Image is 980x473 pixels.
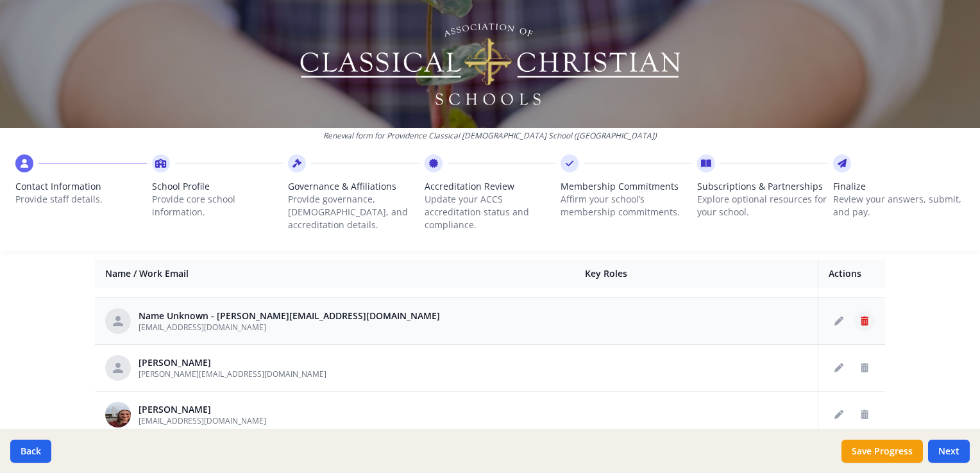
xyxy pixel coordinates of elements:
[425,193,556,231] p: Update your ACCS accreditation status and compliance.
[575,260,818,288] th: Key Roles
[298,19,682,109] img: Logo
[15,180,147,193] span: Contact Information
[829,358,849,378] button: Edit staff
[829,404,849,425] button: Edit staff
[928,440,970,463] button: Next
[288,193,419,231] p: Provide governance, [DEMOGRAPHIC_DATA], and accreditation details.
[697,180,829,193] span: Subscriptions & Partnerships
[818,260,886,288] th: Actions
[139,310,440,322] div: Name Unknown - [PERSON_NAME][EMAIL_ADDRESS][DOMAIN_NAME]
[139,369,326,379] span: [PERSON_NAME][EMAIL_ADDRESS][DOMAIN_NAME]
[841,440,923,463] button: Save Progress
[833,180,965,193] span: Finalize
[10,440,51,463] button: Back
[152,193,283,219] p: Provide core school information.
[139,415,266,426] span: [EMAIL_ADDRESS][DOMAIN_NAME]
[139,322,266,333] span: [EMAIL_ADDRESS][DOMAIN_NAME]
[854,311,875,331] button: Delete staff
[561,193,692,219] p: Affirm your school’s membership commitments.
[139,403,266,416] div: [PERSON_NAME]
[854,404,875,425] button: Delete staff
[697,193,829,219] p: Explore optional resources for your school.
[95,260,575,288] th: Name / Work Email
[15,193,147,206] p: Provide staff details.
[561,180,692,193] span: Membership Commitments
[829,311,849,331] button: Edit staff
[152,180,283,193] span: School Profile
[833,193,965,219] p: Review your answers, submit, and pay.
[288,180,419,193] span: Governance & Affiliations
[854,358,875,378] button: Delete staff
[139,356,326,369] div: [PERSON_NAME]
[425,180,556,193] span: Accreditation Review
